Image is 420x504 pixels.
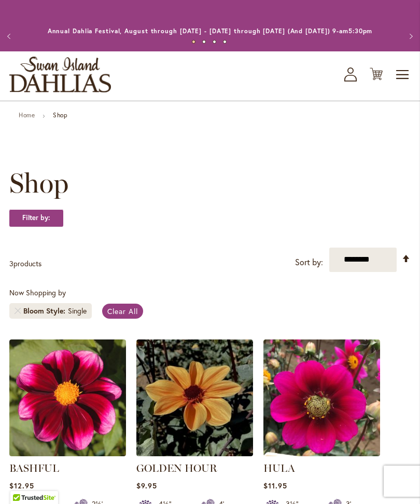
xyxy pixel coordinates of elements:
strong: Shop [53,111,67,119]
div: Single [68,306,87,316]
p: products [9,255,41,272]
a: Home [19,111,35,119]
a: Golden Hour [136,448,253,458]
a: BASHFUL [9,462,59,474]
label: Sort by: [295,253,323,272]
button: 1 of 4 [192,40,195,44]
span: $11.95 [263,481,287,491]
a: HULA [263,462,295,474]
a: GOLDEN HOUR [136,462,217,474]
strong: Filter by: [9,209,63,227]
a: store logo [9,57,111,92]
img: HULA [263,339,380,456]
button: Next [399,26,420,47]
iframe: Launch Accessibility Center [8,467,37,496]
a: Annual Dahlia Festival, August through [DATE] - [DATE] through [DATE] (And [DATE]) 9-am5:30pm [48,27,373,35]
button: 2 of 4 [202,40,206,44]
span: Shop [9,168,68,199]
span: Clear All [107,306,138,316]
a: BASHFUL [9,448,126,458]
img: BASHFUL [9,339,126,456]
span: Bloom Style [23,306,68,316]
img: Golden Hour [136,339,253,456]
button: 4 of 4 [223,40,227,44]
a: HULA [263,448,380,458]
span: 3 [9,258,13,268]
a: Clear All [102,304,143,319]
span: Now Shopping by [9,288,66,297]
span: $9.95 [136,481,157,491]
a: Remove Bloom Style Single [15,308,21,314]
button: 3 of 4 [213,40,216,44]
